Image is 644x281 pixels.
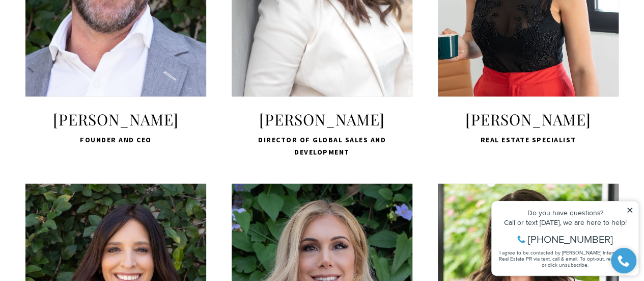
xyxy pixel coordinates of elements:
[25,134,206,146] span: Founder and CEO
[232,109,412,130] span: [PERSON_NAME]
[11,23,147,30] div: Do you have questions?
[42,48,127,58] span: [PHONE_NUMBER]
[438,134,619,146] span: Real Estate Specialist
[232,134,412,158] span: Director of Global Sales and Development
[13,63,145,82] span: I agree to be contacted by [PERSON_NAME] International Real Estate PR via text, call & email. To ...
[25,109,206,130] span: [PERSON_NAME]
[438,109,619,130] span: [PERSON_NAME]
[11,33,147,40] div: Call or text [DATE], we are here to help!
